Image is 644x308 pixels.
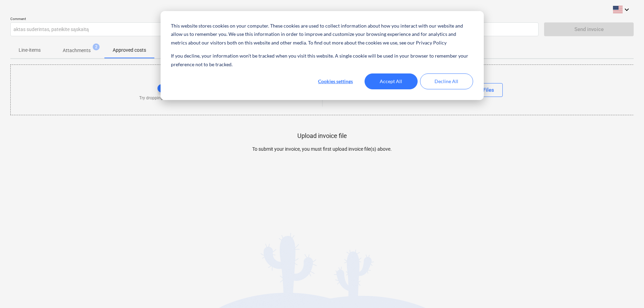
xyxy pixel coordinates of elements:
[420,73,473,89] button: Decline All
[63,47,91,54] p: Attachments
[139,95,192,101] p: Try dropping some files here
[161,11,484,100] div: Cookie banner
[297,132,347,140] p: Upload invoice file
[10,17,539,22] p: Comment
[93,43,100,50] span: 2
[171,52,473,69] p: If you decline, your information won’t be tracked when you visit this website. A single cookie wi...
[113,47,146,54] p: Approved costs
[166,146,478,153] p: To submit your invoice, you must first upload invoice file(s) above.
[10,64,634,115] div: Try dropping some files hereorBrowse Files
[19,47,41,54] p: Line-items
[309,73,362,89] button: Cookies settings
[365,73,418,89] button: Accept All
[623,6,631,14] i: keyboard_arrow_down
[171,22,473,47] p: This website stores cookies on your computer. These cookies are used to collect information about...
